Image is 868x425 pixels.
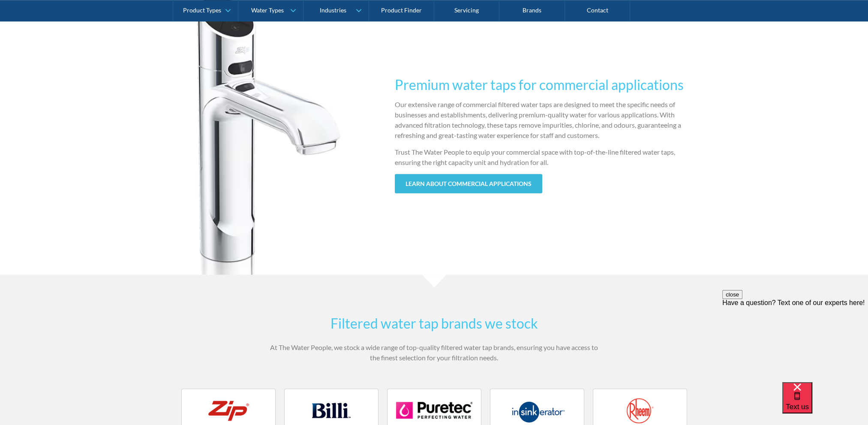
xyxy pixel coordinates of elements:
div: Industries [319,7,346,14]
p: At The Water People, we stock a wide range of top-quality filtered water tap brands, ensuring you... [267,342,601,363]
div: Water Types [251,7,284,14]
iframe: podium webchat widget bubble [782,382,868,425]
h2: Filtered water tap brands we stock [267,313,601,334]
div: Product Types [183,7,221,14]
h2: Premium water taps for commercial applications [395,75,687,95]
p: Trust The Water People to equip your commercial space with top-of-the-line filtered water taps, e... [395,147,687,168]
p: Our extensive range of commercial filtered water taps are designed to meet the specific needs of ... [395,99,687,141]
iframe: podium webchat widget prompt [722,290,868,393]
a: learn about commercial applications [395,174,542,193]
